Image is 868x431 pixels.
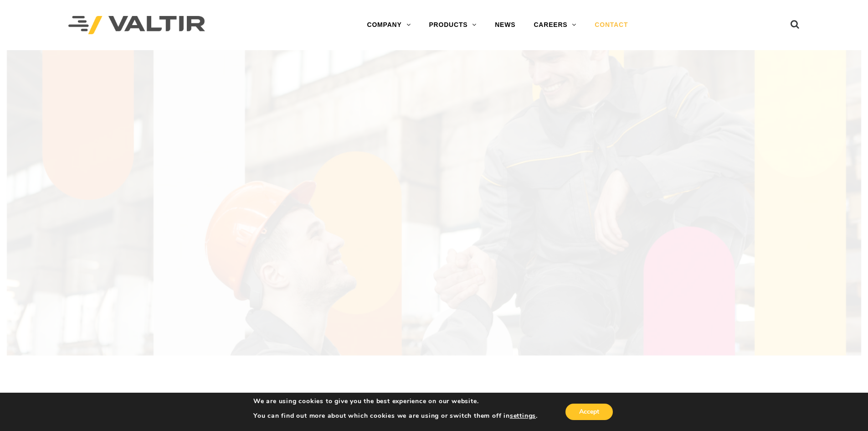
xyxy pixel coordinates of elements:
a: PRODUCTS [420,16,486,34]
img: Valtir [68,16,205,35]
button: Accept [565,404,613,420]
a: COMPANY [358,16,420,34]
button: settings [510,412,536,420]
p: We are using cookies to give you the best experience on our website. [253,397,538,405]
a: CAREERS [524,16,586,34]
a: NEWS [486,16,524,34]
img: Contact_1 [7,50,861,388]
a: CONTACT [586,16,637,34]
p: You can find out more about which cookies we are using or switch them off in . [253,412,538,420]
